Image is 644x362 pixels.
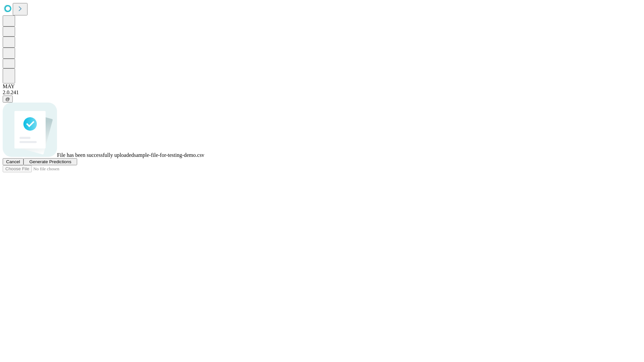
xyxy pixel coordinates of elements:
button: Generate Predictions [23,158,77,165]
div: MAY [3,83,641,89]
span: Cancel [6,159,20,164]
span: File has been successfully uploaded [57,152,134,158]
button: @ [3,96,13,103]
span: Generate Predictions [29,159,71,164]
div: 2.0.241 [3,89,641,96]
button: Cancel [3,158,23,165]
span: sample-file-for-testing-demo.csv [134,152,204,158]
span: @ [5,97,10,102]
